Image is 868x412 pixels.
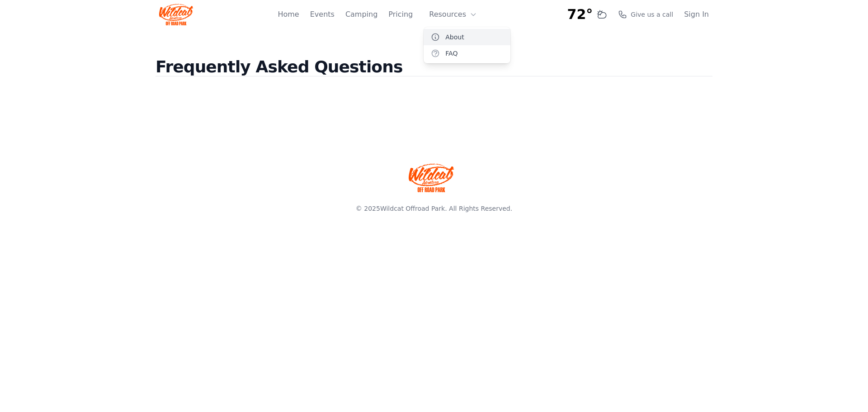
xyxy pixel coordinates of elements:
a: Events [310,9,335,20]
h2: Frequently Asked Questions [156,58,712,91]
span: Give us a call [631,10,673,19]
a: FAQ [424,45,510,62]
a: Wildcat Offroad Park [380,205,445,212]
img: Wildcat Logo [159,4,193,25]
a: About [424,29,510,45]
span: 72° [567,6,593,23]
a: Pricing [388,9,413,20]
a: Give us a call [618,10,673,19]
a: Home [278,9,299,20]
a: Sign In [684,9,709,20]
button: Resources [424,5,482,24]
a: Camping [345,9,377,20]
span: © 2025 . All Rights Reserved. [356,205,512,212]
img: Wildcat Offroad park [409,163,454,192]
